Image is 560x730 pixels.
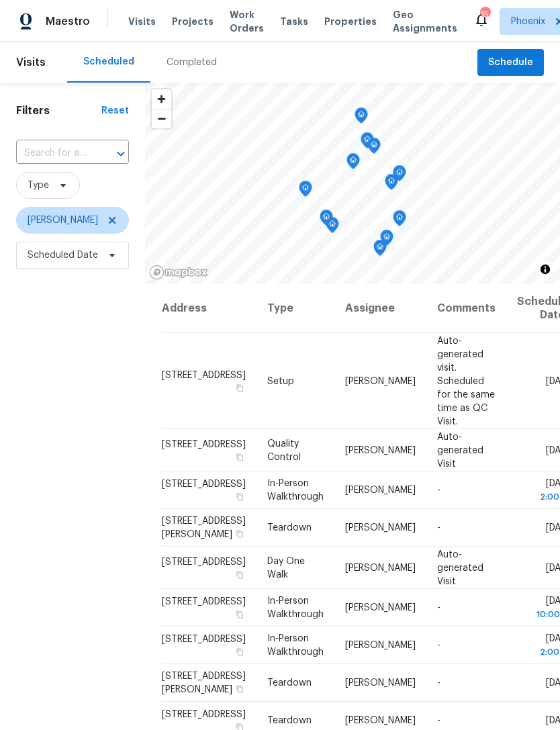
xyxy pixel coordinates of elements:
[172,15,214,28] span: Projects
[162,557,246,566] span: [STREET_ADDRESS]
[111,144,130,163] button: Open
[152,89,171,109] button: Zoom in
[324,15,377,28] span: Properties
[161,284,256,333] th: Address
[367,138,381,158] div: Map marker
[28,179,49,192] span: Type
[234,568,246,580] button: Copy Address
[280,17,308,26] span: Tasks
[361,132,374,153] div: Map marker
[149,265,208,280] a: Mapbox homepage
[28,248,98,262] span: Scheduled Date
[437,603,440,612] span: -
[234,608,246,621] button: Copy Address
[393,8,457,35] span: Geo Assignments
[267,678,312,688] span: Teardown
[437,523,440,533] span: -
[299,181,312,201] div: Map marker
[234,381,246,394] button: Copy Address
[267,479,324,502] span: In-Person Walkthrough
[162,710,246,719] span: [STREET_ADDRESS]
[345,716,416,725] span: [PERSON_NAME]
[437,432,483,468] span: Auto-generated Visit
[393,165,406,186] div: Map marker
[167,56,217,69] div: Completed
[267,523,312,533] span: Teardown
[320,210,333,230] div: Map marker
[267,556,305,579] span: Day One Walk
[437,678,440,688] span: -
[437,486,440,495] span: -
[511,15,545,28] span: Phoenix
[28,214,98,227] span: [PERSON_NAME]
[162,597,246,606] span: [STREET_ADDRESS]
[152,109,171,128] button: Zoom out
[541,262,549,277] span: Toggle attribution
[267,439,301,461] span: Quality Control
[345,678,416,688] span: [PERSON_NAME]
[345,563,416,572] span: [PERSON_NAME]
[162,672,246,694] span: [STREET_ADDRESS][PERSON_NAME]
[16,104,101,118] h1: Filters
[267,596,324,619] span: In-Person Walkthrough
[355,107,368,128] div: Map marker
[230,8,264,35] span: Work Orders
[334,284,426,333] th: Assignee
[373,240,387,261] div: Map marker
[488,54,533,71] span: Schedule
[234,451,246,463] button: Copy Address
[152,109,171,128] span: Zoom out
[46,15,90,28] span: Maestro
[345,376,416,385] span: [PERSON_NAME]
[346,153,360,174] div: Map marker
[267,716,312,725] span: Teardown
[345,641,416,650] span: [PERSON_NAME]
[437,716,440,725] span: -
[128,15,156,28] span: Visits
[345,445,416,455] span: [PERSON_NAME]
[393,210,406,231] div: Map marker
[101,104,129,118] div: Reset
[437,641,440,650] span: -
[477,49,544,77] button: Schedule
[426,284,506,333] th: Comments
[162,480,246,489] span: [STREET_ADDRESS]
[234,683,246,695] button: Copy Address
[162,439,246,449] span: [STREET_ADDRESS]
[162,635,246,644] span: [STREET_ADDRESS]
[345,523,416,533] span: [PERSON_NAME]
[345,486,416,495] span: [PERSON_NAME]
[234,491,246,503] button: Copy Address
[162,516,246,539] span: [STREET_ADDRESS][PERSON_NAME]
[480,8,489,21] div: 15
[437,549,483,586] span: Auto-generated Visit
[234,528,246,540] button: Copy Address
[345,603,416,612] span: [PERSON_NAME]
[385,174,398,195] div: Map marker
[16,143,91,164] input: Search for an address...
[16,48,46,77] span: Visits
[234,646,246,658] button: Copy Address
[267,634,324,657] span: In-Person Walkthrough
[380,230,393,250] div: Map marker
[83,55,134,69] div: Scheduled
[537,261,553,277] button: Toggle attribution
[256,284,334,333] th: Type
[267,376,294,385] span: Setup
[162,370,246,379] span: [STREET_ADDRESS]
[437,336,495,426] span: Auto-generated visit. Scheduled for the same time as QC Visit.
